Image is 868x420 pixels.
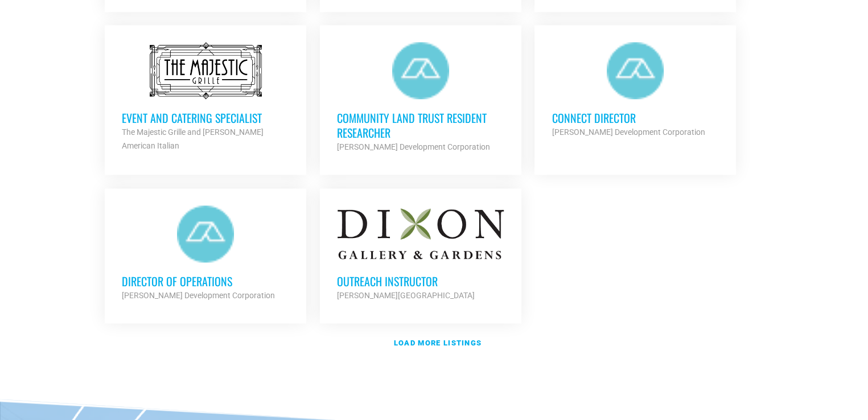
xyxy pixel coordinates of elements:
[105,188,306,319] a: Director of Operations [PERSON_NAME] Development Corporation
[337,291,475,300] strong: [PERSON_NAME][GEOGRAPHIC_DATA]
[552,110,719,125] h3: Connect Director
[337,142,490,151] strong: [PERSON_NAME] Development Corporation
[394,339,482,347] strong: Load more listings
[534,25,736,156] a: Connect Director [PERSON_NAME] Development Corporation
[320,25,521,171] a: Community Land Trust Resident Researcher [PERSON_NAME] Development Corporation
[122,274,289,289] h3: Director of Operations
[122,291,275,300] strong: [PERSON_NAME] Development Corporation
[552,127,705,137] strong: [PERSON_NAME] Development Corporation
[98,330,770,356] a: Load more listings
[320,188,521,319] a: Outreach Instructor [PERSON_NAME][GEOGRAPHIC_DATA]
[337,110,504,140] h3: Community Land Trust Resident Researcher
[122,127,264,150] strong: The Majestic Grille and [PERSON_NAME] American Italian
[122,110,289,125] h3: Event and Catering Specialist
[337,274,504,289] h3: Outreach Instructor
[105,25,306,170] a: Event and Catering Specialist The Majestic Grille and [PERSON_NAME] American Italian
